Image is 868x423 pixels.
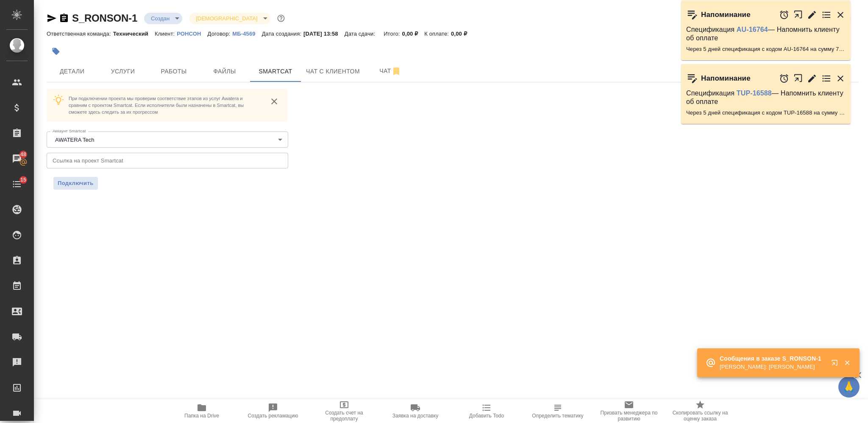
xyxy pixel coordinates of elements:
p: При подключении проекта мы проверим соответствие этапов из услуг Awatera и сравним с проектом Sma... [69,95,261,115]
p: [DATE] 13:58 [303,31,345,37]
p: Напоминание [701,74,751,83]
a: TUP-16588 [737,90,772,97]
span: Чат с клиентом [306,66,360,77]
span: Работы [153,66,194,77]
div: Создан [144,13,182,24]
button: Отложить [779,73,789,84]
button: Закрыть [838,359,856,367]
button: Открыть в новой вкладке [793,6,803,24]
button: Создан [148,15,172,22]
a: 15 [2,174,32,195]
button: Добавить тэг [47,42,65,61]
span: 48 [15,150,31,159]
button: close [268,95,281,108]
p: Итого: [384,31,402,37]
a: МБ-4569 [232,30,262,37]
a: S_RONSON-1 [72,12,137,24]
p: Дата создания: [262,31,303,37]
span: Smartcat [255,66,296,77]
span: Чат [370,66,411,76]
button: Открыть в новой вкладке [826,354,846,375]
button: Перейти в todo [821,73,832,84]
p: МБ-4569 [232,31,262,37]
p: К оплате: [424,31,451,37]
button: Закрыть [835,73,846,84]
a: РОНСОН [177,30,207,37]
button: Скопировать ссылку [59,13,69,23]
p: Ответственная команда: [47,31,113,37]
span: Файлы [204,66,245,77]
a: 48 [2,148,32,169]
p: Через 5 дней спецификация с кодом AU-16764 на сумму 74527.92 RUB будет просрочена [686,45,846,53]
p: Договор: [208,31,233,37]
p: 0,00 ₽ [451,31,473,37]
button: Перейти в todo [821,10,832,20]
p: Спецификация — Напомнить клиенту об оплате [686,89,846,106]
span: Детали [52,66,92,77]
svg: Отписаться [391,66,401,76]
div: Создан [189,13,270,24]
span: 15 [15,176,31,184]
button: [DEMOGRAPHIC_DATA] [193,15,260,22]
p: 0,00 ₽ [402,31,425,37]
button: Скопировать ссылку для ЯМессенджера [47,13,57,23]
button: Отложить [779,10,789,20]
button: Закрыть [835,10,846,20]
span: Услуги [103,66,143,77]
p: Клиент: [155,31,177,37]
p: Спецификация — Напомнить клиенту об оплате [686,25,846,42]
p: Напоминание [701,11,751,19]
p: Сообщения в заказе S_RONSON-1 [720,354,826,363]
button: AWATERA Tech [53,136,97,143]
button: Подключить [53,177,98,190]
p: Дата сдачи: [345,31,377,37]
button: Открыть в новой вкладке [793,69,803,87]
p: [PERSON_NAME]: [PERSON_NAME] [720,363,826,371]
a: AU-16764 [737,26,768,33]
p: Через 5 дней спецификация с кодом TUP-16588 на сумму 7760 RUB будет просрочена [686,109,846,117]
button: Редактировать [807,73,817,84]
div: AWATERA Tech [47,132,288,148]
button: Редактировать [807,10,817,20]
span: Подключить [58,179,94,188]
p: Технический [113,31,155,37]
p: РОНСОН [177,31,207,37]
